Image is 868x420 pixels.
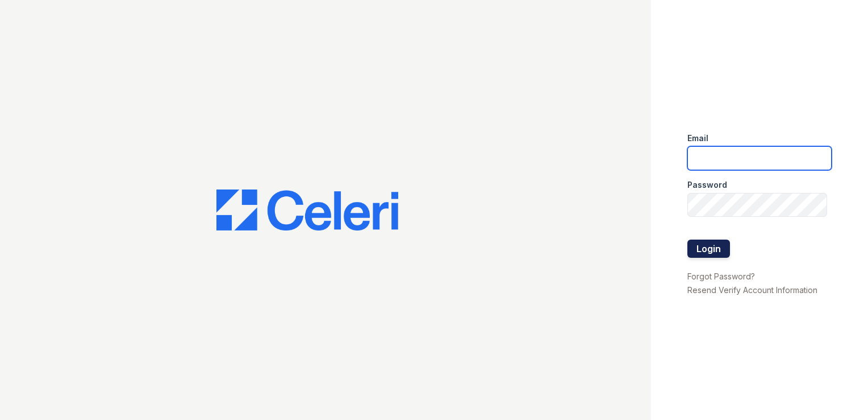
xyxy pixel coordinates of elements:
[687,240,730,258] button: Login
[687,271,755,281] a: Forgot Password?
[216,190,398,230] img: CE_Logo_Blue-a8612792a0a2168367f1c8372b55b34899dd931a85d93a1a3d3e32e68fde9ad4.png
[687,179,727,191] label: Password
[687,285,817,295] a: Resend Verify Account Information
[687,133,708,144] label: Email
